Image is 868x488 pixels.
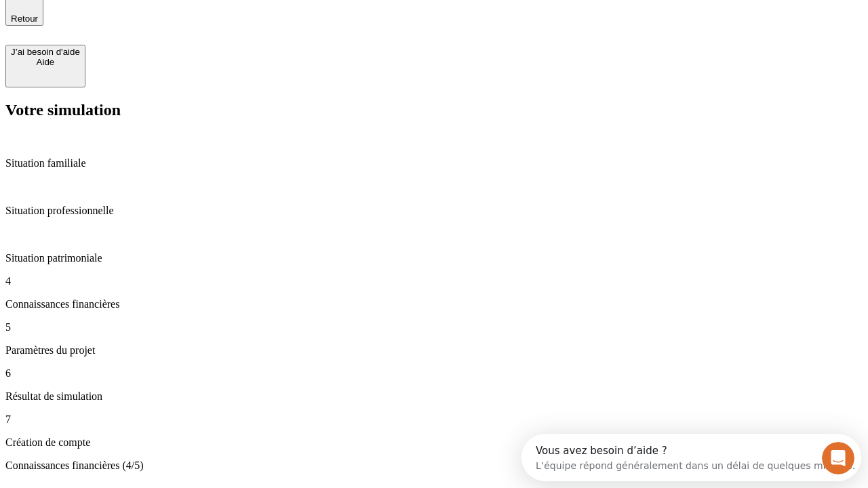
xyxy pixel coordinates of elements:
div: Vous avez besoin d’aide ? [14,12,334,22]
iframe: Intercom live chat [822,442,854,474]
p: Situation professionnelle [5,205,863,217]
iframe: Intercom live chat discovery launcher [521,434,861,481]
button: J’ai besoin d'aideAide [5,45,85,87]
div: Aide [11,57,80,67]
p: Paramètres du projet [5,344,863,357]
div: J’ai besoin d'aide [11,47,80,57]
span: Retour [11,14,38,24]
p: Résultat de simulation [5,390,863,403]
p: Connaissances financières (4/5) [5,460,863,472]
p: Création de compte [5,436,863,449]
p: 6 [5,367,863,380]
h2: Votre simulation [5,101,863,119]
p: Connaissances financières [5,298,863,310]
p: Situation familiale [5,157,863,169]
p: 5 [5,321,863,333]
div: Ouvrir le Messenger Intercom [5,5,374,43]
div: L’équipe répond généralement dans un délai de quelques minutes. [14,22,334,37]
p: 4 [5,275,863,287]
p: Situation patrimoniale [5,252,863,264]
p: 7 [5,413,863,426]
